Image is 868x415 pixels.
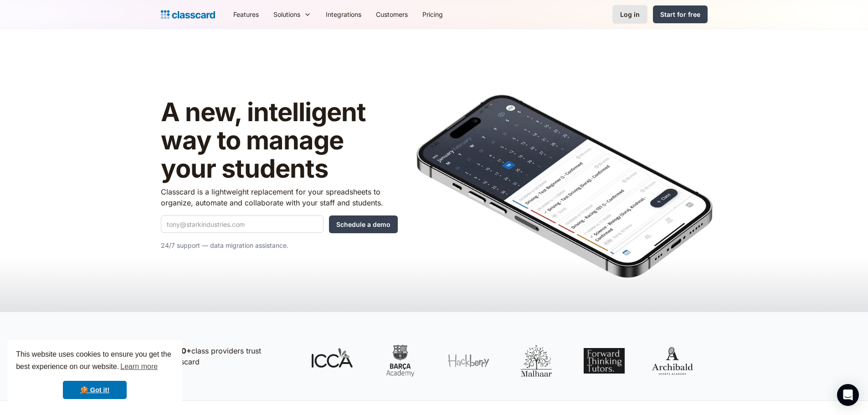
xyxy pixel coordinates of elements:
a: dismiss cookie message [63,381,127,399]
a: Log in [612,5,647,24]
div: Solutions [266,4,318,25]
input: Schedule a demo [329,215,398,233]
div: Start for free [660,10,700,19]
p: 24/7 support — data migration assistance. [161,240,398,251]
div: Log in [620,10,640,19]
a: Start for free [653,5,708,23]
span: This website uses cookies to ensure you get the best experience on our website. [16,349,174,374]
a: Logo [161,8,215,21]
p: class providers trust Classcard [165,345,293,367]
div: Open Intercom Messenger [837,384,859,406]
a: learn more about cookies [119,360,159,374]
form: Quick Demo Form [161,215,398,233]
p: Classcard is a lightweight replacement for your spreadsheets to organize, automate and collaborat... [161,186,398,208]
input: tony@starkindustries.com [161,215,324,233]
a: Customers [369,4,415,25]
div: cookieconsent [7,340,182,408]
a: Pricing [415,4,450,25]
h1: A new, intelligent way to manage your students [161,98,398,183]
div: Solutions [273,10,300,19]
a: Integrations [318,4,369,25]
a: Features [226,4,266,25]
